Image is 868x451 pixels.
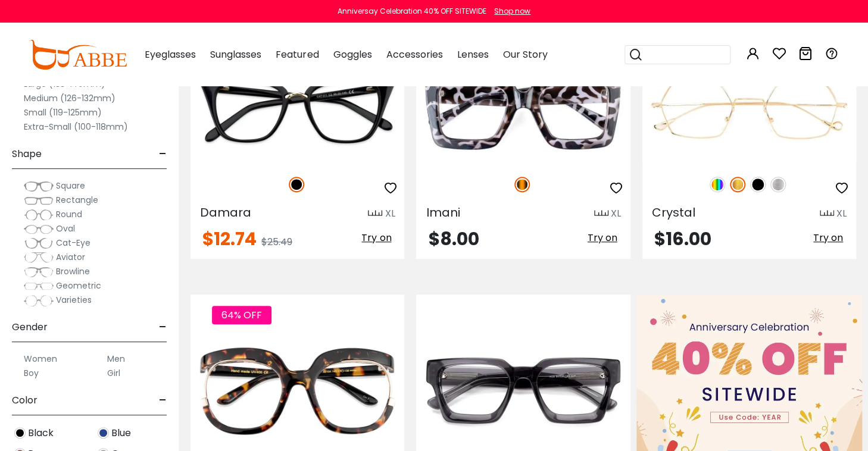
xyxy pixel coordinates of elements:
[494,6,530,17] div: Shop now
[584,230,621,246] button: Try on
[810,230,847,246] button: Try on
[12,313,48,342] span: Gender
[426,204,460,221] span: Imani
[210,48,261,61] span: Sunglasses
[24,91,115,105] label: Medium (126-132mm)
[200,204,251,221] span: Damara
[12,140,42,168] span: Shape
[159,313,167,342] span: -
[212,306,271,324] span: 64% OFF
[24,237,54,249] img: Cat-Eye.png
[56,194,98,206] span: Rectangle
[191,57,404,164] img: Black Damara - Acetate,Metal ,Universal Bridge Fit
[358,230,395,246] button: Try on
[730,177,745,192] img: Gold
[594,209,608,218] img: size ruler
[24,180,54,192] img: Square.png
[24,209,54,221] img: Round.png
[289,177,304,192] img: Black
[338,6,486,17] div: Anniversay Celebration 40% OFF SITEWIDE
[107,366,120,380] label: Girl
[813,231,843,245] span: Try on
[416,57,630,164] img: Tortoise Imani - Plastic ,Universal Bridge Fit
[24,280,54,292] img: Geometric.png
[368,209,382,218] img: size ruler
[14,427,26,439] img: Black
[107,352,125,366] label: Men
[386,48,442,61] span: Accessories
[488,6,530,16] a: Shop now
[276,48,319,61] span: Featured
[710,177,725,192] img: Multicolor
[56,265,90,277] span: Browline
[361,231,391,245] span: Try on
[385,206,395,221] div: XL
[56,280,101,292] span: Geometric
[111,426,131,440] span: Blue
[24,366,39,380] label: Boy
[611,206,621,221] div: XL
[145,48,196,61] span: Eyeglasses
[28,426,54,440] span: Black
[642,57,856,164] img: Gold Crystal - Metal ,Adjust Nose Pads
[654,226,711,252] span: $16.00
[56,294,92,306] span: Varieties
[56,237,90,249] span: Cat-Eye
[56,223,75,234] span: Oval
[428,226,479,252] span: $8.00
[770,177,786,192] img: Silver
[24,195,54,206] img: Rectangle.png
[202,226,257,252] span: $12.74
[191,337,404,444] img: Tortoise Johnson - Plastic ,Universal Bridge Fit
[836,206,847,221] div: XL
[24,223,54,235] img: Oval.png
[502,48,547,61] span: Our Story
[24,252,54,264] img: Aviator.png
[56,251,85,263] span: Aviator
[820,209,834,218] img: size ruler
[588,231,617,245] span: Try on
[514,177,530,192] img: Tortoise
[261,235,292,249] span: $25.49
[29,40,127,70] img: abbeglasses.com
[24,266,54,278] img: Browline.png
[56,180,85,192] span: Square
[652,204,695,221] span: Crystal
[750,177,766,192] img: Black
[24,120,128,134] label: Extra-Small (100-118mm)
[416,337,630,444] img: Gray Stearary - Acetate ,Universal Bridge Fit
[24,295,54,307] img: Varieties.png
[333,48,371,61] span: Goggles
[56,208,82,220] span: Round
[159,140,167,168] span: -
[24,352,57,366] label: Women
[24,105,102,120] label: Small (119-125mm)
[12,386,38,415] span: Color
[457,48,488,61] span: Lenses
[98,427,109,439] img: Blue
[159,386,167,415] span: -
